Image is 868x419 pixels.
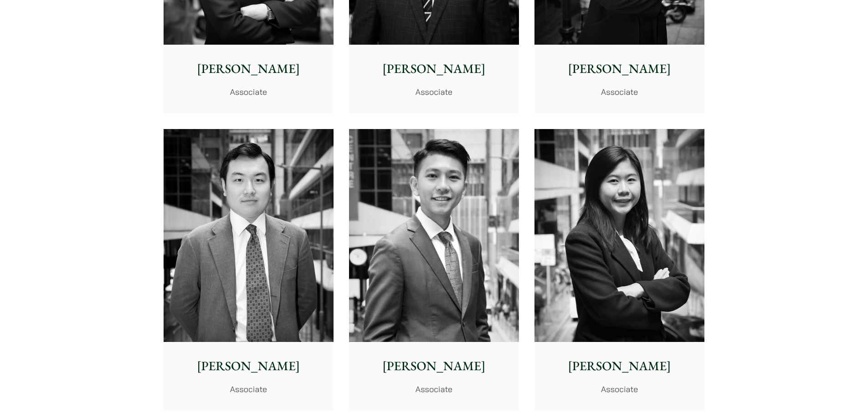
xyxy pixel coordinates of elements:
[356,86,512,98] p: Associate
[349,129,519,411] a: [PERSON_NAME] Associate
[542,59,697,78] p: [PERSON_NAME]
[534,129,704,411] a: [PERSON_NAME] Associate
[171,59,326,78] p: [PERSON_NAME]
[171,86,326,98] p: Associate
[356,59,512,78] p: [PERSON_NAME]
[171,383,326,395] p: Associate
[542,383,697,395] p: Associate
[356,357,512,376] p: [PERSON_NAME]
[164,129,334,411] a: [PERSON_NAME] Associate
[171,357,326,376] p: [PERSON_NAME]
[542,86,697,98] p: Associate
[356,383,512,395] p: Associate
[542,357,697,376] p: [PERSON_NAME]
